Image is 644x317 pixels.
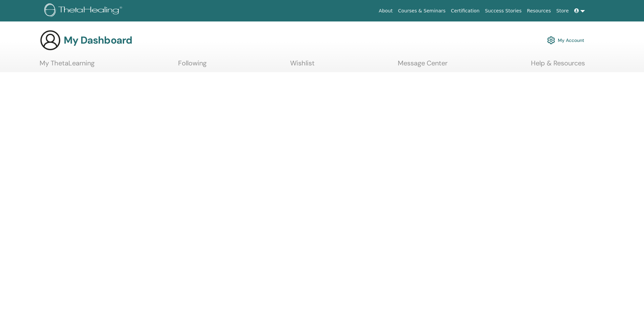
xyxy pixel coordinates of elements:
a: Success Stories [482,5,524,17]
a: Store [554,5,572,17]
a: My Account [547,33,584,48]
img: cog.svg [547,35,555,46]
a: Courses & Seminars [395,5,448,17]
img: logo.png [44,3,124,18]
a: Message Center [398,59,447,72]
a: Certification [448,5,482,17]
img: generic-user-icon.jpg [40,30,61,51]
a: My ThetaLearning [40,59,95,72]
a: Wishlist [290,59,315,72]
a: About [376,5,395,17]
a: Help & Resources [531,59,585,72]
a: Resources [524,5,554,17]
a: Following [178,59,207,72]
h3: My Dashboard [64,34,132,46]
